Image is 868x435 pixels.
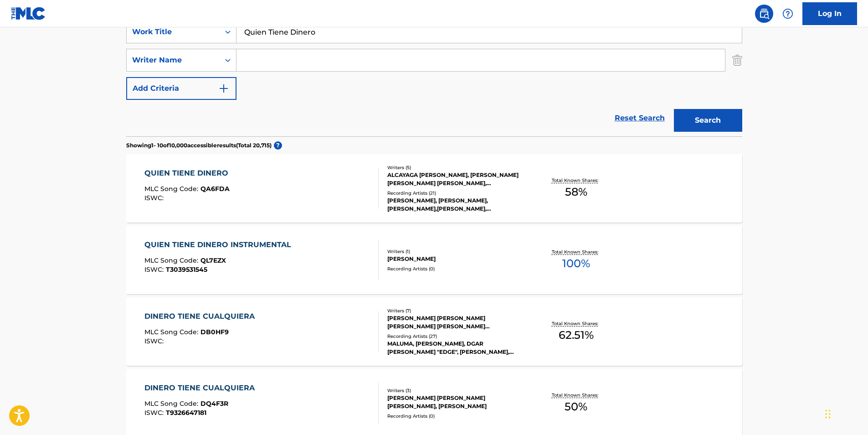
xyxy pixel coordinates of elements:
span: MLC Song Code : [144,328,200,336]
img: Delete Criterion [732,49,742,72]
div: Recording Artists ( 27 ) [387,333,525,340]
div: Writer Name [132,55,214,66]
span: ISWC : [144,337,166,345]
div: MALUMA, [PERSON_NAME], DGAR [PERSON_NAME] "EDGE", [PERSON_NAME], MALUMA, MALUMA [387,340,525,356]
a: Public Search [755,5,773,23]
span: DB0HF9 [200,328,229,336]
button: Search [674,109,742,132]
div: Drag [825,400,831,428]
div: ALCAYAGA [PERSON_NAME], [PERSON_NAME] [PERSON_NAME] [PERSON_NAME], [PERSON_NAME] [PERSON_NAME], [... [387,171,525,187]
span: 58 % [565,184,587,200]
p: Total Known Shares: [552,320,601,327]
div: [PERSON_NAME] [387,255,525,263]
p: Showing 1 - 10 of 10,000 accessible results (Total 20,715 ) [126,141,272,150]
div: Work Title [132,26,214,37]
span: MLC Song Code : [144,399,200,408]
a: QUIEN TIENE DINEROMLC Song Code:QA6FDAISWC:Writers (5)ALCAYAGA [PERSON_NAME], [PERSON_NAME] [PERS... [126,154,742,223]
div: Help [779,5,797,23]
span: DQ4F3R [200,399,228,408]
form: Search Form [126,21,742,136]
div: QUIEN TIENE DINERO INSTRUMENTAL [144,239,296,250]
div: Recording Artists ( 0 ) [387,413,525,419]
a: Log In [802,2,857,25]
img: MLC Logo [11,7,46,20]
div: Writers ( 1 ) [387,248,525,255]
a: Reset Search [610,108,669,128]
button: Add Criteria [126,77,236,100]
span: MLC Song Code : [144,185,200,193]
p: Total Known Shares: [552,392,601,399]
p: Total Known Shares: [552,249,601,255]
span: 62.51 % [559,327,594,343]
div: DINERO TIENE CUALQUIERA [144,383,259,394]
img: 9d2ae6d4665cec9f34b9.svg [218,83,229,94]
div: Writers ( 5 ) [387,164,525,171]
div: Writers ( 7 ) [387,307,525,314]
div: Recording Artists ( 0 ) [387,265,525,272]
span: ISWC : [144,409,166,417]
span: 100 % [562,255,590,272]
div: [PERSON_NAME] [PERSON_NAME] [PERSON_NAME], [PERSON_NAME] [387,394,525,410]
img: search [759,8,770,19]
img: help [782,8,793,19]
span: MLC Song Code : [144,256,200,264]
div: Writers ( 3 ) [387,387,525,394]
span: ? [274,141,282,150]
div: QUIEN TIENE DINERO [144,168,233,179]
span: QA6FDA [200,185,230,193]
a: QUIEN TIENE DINERO INSTRUMENTALMLC Song Code:QL7EZXISWC:T3039531545Writers (1)[PERSON_NAME]Record... [126,226,742,294]
span: T9326647181 [166,409,206,417]
span: ISWC : [144,265,166,274]
iframe: Chat Widget [822,391,868,435]
div: Recording Artists ( 21 ) [387,190,525,197]
span: ISWC : [144,194,166,202]
div: [PERSON_NAME] [PERSON_NAME] [PERSON_NAME] [PERSON_NAME] [PERSON_NAME], [PERSON_NAME] [PERSON_NAME... [387,314,525,331]
div: DINERO TIENE CUALQUIERA [144,311,259,322]
div: [PERSON_NAME], [PERSON_NAME],[PERSON_NAME],[PERSON_NAME], [PERSON_NAME],[PERSON_NAME],[PERSON_NAM... [387,197,525,213]
span: 50 % [565,399,587,415]
p: Total Known Shares: [552,177,601,184]
span: T3039531545 [166,265,207,274]
span: QL7EZX [200,256,226,264]
a: DINERO TIENE CUALQUIERAMLC Song Code:DB0HF9ISWC:Writers (7)[PERSON_NAME] [PERSON_NAME] [PERSON_NA... [126,297,742,366]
